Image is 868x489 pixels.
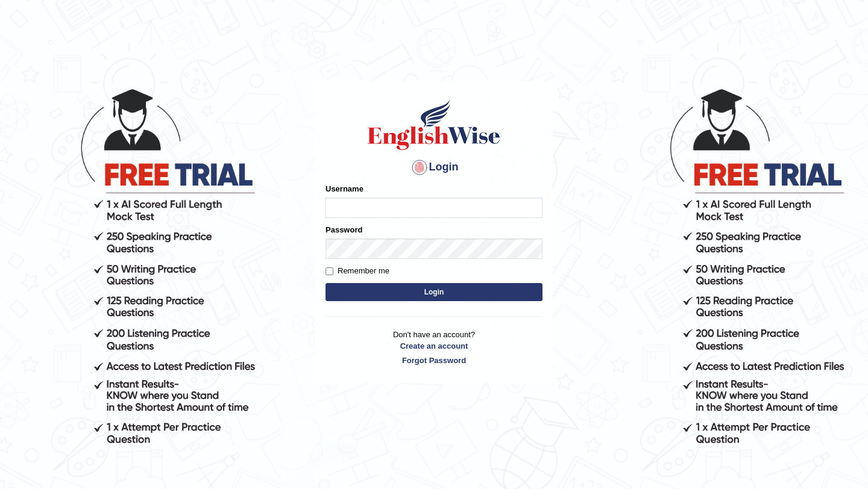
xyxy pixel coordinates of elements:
[325,329,542,366] p: Don't have an account?
[325,265,389,277] label: Remember me
[365,98,503,152] img: Logo of English Wise sign in for intelligent practice with AI
[325,355,542,366] a: Forgot Password
[325,158,542,177] h4: Login
[325,267,333,275] input: Remember me
[325,283,542,301] button: Login
[325,183,363,195] label: Username
[325,340,542,352] a: Create an account
[325,224,362,235] label: Password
